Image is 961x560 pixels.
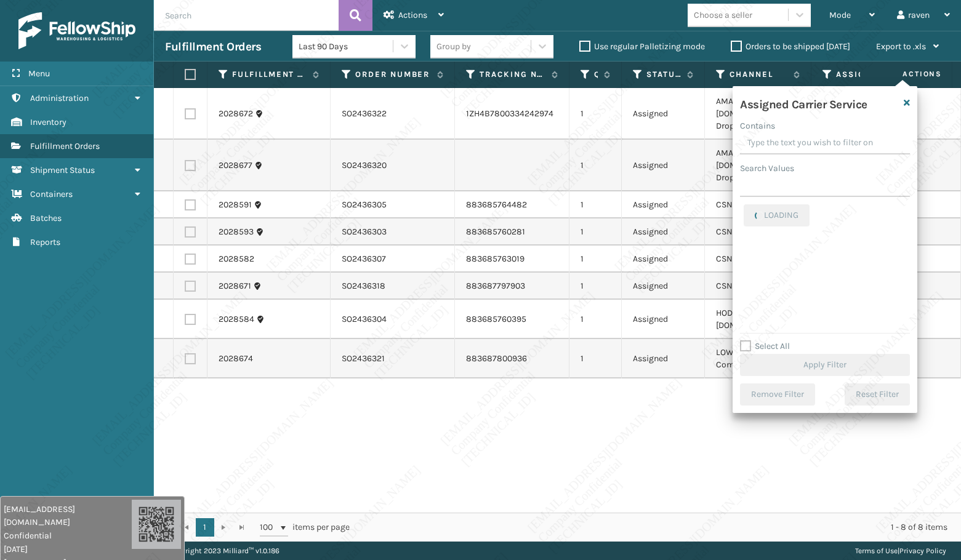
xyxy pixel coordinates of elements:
[731,41,850,52] label: Orders to be shipped [DATE]
[705,246,811,273] td: CSNSMA Wayfair
[466,314,526,324] a: 883685760395
[705,88,811,140] td: AMAZOWA-DS [DOMAIN_NAME] Dropship
[466,254,525,264] a: 883685763019
[705,140,811,191] td: AMAZOWA-DS [DOMAIN_NAME] Dropship
[622,191,705,218] td: Assigned
[622,140,705,191] td: Assigned
[232,69,307,80] label: Fulfillment Order Id
[4,503,132,529] span: [EMAIL_ADDRESS][DOMAIN_NAME]
[30,141,100,151] span: Fulfillment Orders
[355,69,431,80] label: Order Number
[730,69,787,80] label: Channel
[480,69,545,80] label: Tracking Number
[331,88,455,140] td: SO2436322
[466,226,525,237] a: 883685760281
[740,162,794,175] label: Search Values
[331,140,455,191] td: SO2436320
[331,339,455,378] td: SO2436321
[331,218,455,246] td: SO2436303
[569,218,622,246] td: 1
[740,354,910,376] button: Apply Filter
[219,199,252,211] a: 2028591
[299,40,394,53] div: Last 90 Days
[4,529,132,542] span: Confidential
[594,69,598,80] label: Quantity
[219,253,254,265] a: 2028582
[260,518,350,537] span: items per page
[705,218,811,246] td: CSNSMA Wayfair
[4,543,132,556] span: [DATE]
[196,518,214,537] a: 1
[579,41,705,52] label: Use regular Palletizing mode
[622,300,705,339] td: Assigned
[260,521,278,534] span: 100
[740,119,775,132] label: Contains
[569,246,622,273] td: 1
[219,353,253,365] a: 2028674
[169,542,279,560] p: Copyright 2023 Milliard™ v 1.0.186
[331,300,455,339] td: SO2436304
[398,10,427,20] span: Actions
[864,64,949,84] span: Actions
[744,204,810,226] button: LOADING
[740,94,867,112] h4: Assigned Carrier Service
[165,39,261,54] h3: Fulfillment Orders
[855,546,898,555] a: Terms of Use
[622,88,705,140] td: Assigned
[219,226,254,238] a: 2028593
[219,280,251,292] a: 2028671
[740,132,910,154] input: Type the text you wish to filter on
[622,273,705,300] td: Assigned
[569,300,622,339] td: 1
[705,273,811,300] td: CSNSMA Wayfair
[705,339,811,378] td: LOWESNC Lowes Companies Inc
[622,246,705,273] td: Assigned
[30,213,62,223] span: Batches
[331,246,455,273] td: SO2436307
[219,313,254,326] a: 2028584
[622,218,705,246] td: Assigned
[646,69,681,80] label: Status
[569,88,622,140] td: 1
[30,117,66,127] span: Inventory
[705,191,811,218] td: CSNSMA Wayfair
[569,339,622,378] td: 1
[829,10,851,20] span: Mode
[855,542,946,560] div: |
[30,93,89,103] span: Administration
[219,159,252,172] a: 2028677
[466,353,527,364] a: 883687800936
[30,165,95,175] span: Shipment Status
[30,189,73,199] span: Containers
[845,383,910,406] button: Reset Filter
[740,383,815,406] button: Remove Filter
[569,140,622,191] td: 1
[705,300,811,339] td: HODEGA Home [DOMAIN_NAME]
[622,339,705,378] td: Assigned
[569,273,622,300] td: 1
[331,273,455,300] td: SO2436318
[694,9,752,22] div: Choose a seller
[899,546,946,555] a: Privacy Policy
[367,521,947,534] div: 1 - 8 of 8 items
[219,108,253,120] a: 2028672
[836,69,905,80] label: Assigned Carrier Service
[28,68,50,79] span: Menu
[569,191,622,218] td: 1
[436,40,471,53] div: Group by
[466,108,553,119] a: 1ZH4B7800334242974
[876,41,926,52] span: Export to .xls
[30,237,60,247] span: Reports
[466,281,525,291] a: 883687797903
[331,191,455,218] td: SO2436305
[740,341,790,351] label: Select All
[466,199,527,210] a: 883685764482
[18,12,135,49] img: logo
